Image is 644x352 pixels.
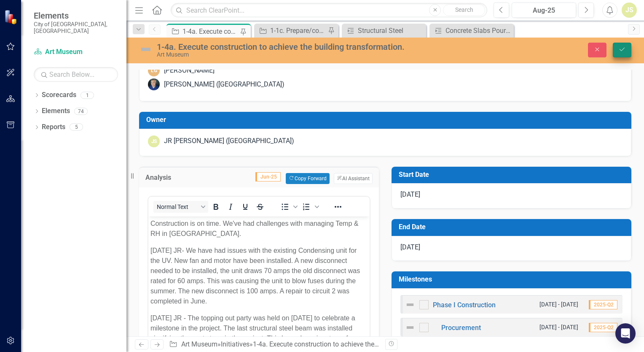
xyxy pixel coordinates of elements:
div: JR [PERSON_NAME] ([GEOGRAPHIC_DATA]) [164,136,294,146]
a: 1-1c. Prepare/continue improvements to the off-site location for Museum operations and programs. [256,25,326,36]
div: Open Intercom Messenger [615,323,636,344]
span: [DATE] [400,243,420,251]
a: Art Museum [181,340,217,348]
span: Normal Text [157,203,198,210]
img: Nick Nelson [148,79,160,90]
div: Numbered list [299,201,320,213]
a: Concrete Slabs Poured [432,25,512,36]
div: 74 [74,108,88,115]
h3: Milestones [399,276,627,283]
h3: Owner [146,116,627,124]
a: Phase I Construction [433,301,496,309]
a: Procurement [441,324,481,332]
button: JS [622,3,637,18]
div: Bullet list [278,201,299,213]
div: 1-1c. Prepare/continue improvements to the off-site location for Museum operations and programs. [270,25,326,36]
h3: End Date [399,223,627,231]
img: Not Defined [405,300,415,310]
a: Reports [42,122,65,132]
span: 2025-Q2 [589,323,617,332]
h3: Analysis [145,174,186,181]
input: Search Below... [34,67,118,82]
a: Scorecards [42,90,76,100]
span: 2025-Q2 [589,300,617,309]
div: [PERSON_NAME] [164,66,215,76]
input: Search ClearPoint... [171,3,487,18]
small: City of [GEOGRAPHIC_DATA], [GEOGRAPHIC_DATA] [34,21,118,35]
div: 5 [70,124,83,131]
div: Concrete Slabs Poured [445,25,512,36]
a: Art Museum [34,47,118,57]
div: » » [169,340,379,349]
div: JS [148,135,160,147]
button: Block Normal Text [153,201,208,213]
span: Search [455,6,473,13]
button: Italic [223,201,238,213]
a: Elements [42,106,70,116]
div: [PERSON_NAME] ([GEOGRAPHIC_DATA]) [164,80,284,89]
button: AI Assistant [334,173,373,184]
a: Structural Steel [344,25,424,36]
a: Initiatives [221,340,250,348]
button: Strikethrough [253,201,267,213]
button: Bold [209,201,223,213]
h3: Start Date [399,171,627,179]
div: Structural Steel [358,25,424,36]
div: 1-4a. Execute construction to achieve the building transformation. [182,26,238,37]
div: Art Museum [157,51,411,58]
span: Jun-25 [255,172,281,181]
button: Copy Forward [286,173,329,184]
img: Not Defined [139,43,153,56]
small: [DATE] - [DATE] [539,323,578,331]
div: Aug-25 [515,5,573,16]
img: ClearPoint Strategy [4,9,19,24]
button: Reveal or hide additional toolbar items [331,201,345,213]
div: 1 [80,92,94,99]
div: 1-4a. Execute construction to achieve the building transformation. [157,42,411,51]
div: 1-4a. Execute construction to achieve the building transformation. [253,340,448,348]
span: Elements [34,11,118,21]
small: [DATE] - [DATE] [539,301,578,309]
img: Not Defined [405,322,415,333]
button: Underline [238,201,252,213]
div: LG [148,65,160,76]
span: [DATE] [400,190,420,198]
button: Search [443,4,485,16]
button: Aug-25 [512,3,576,18]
